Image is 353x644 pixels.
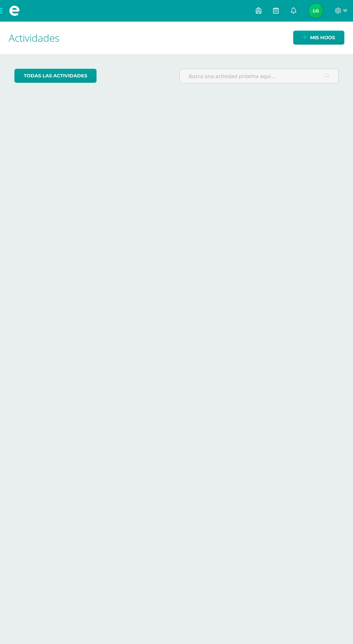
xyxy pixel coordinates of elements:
a: Mis hijos [293,31,344,45]
input: Busca una actividad próxima aquí... [180,69,338,83]
a: todas las Actividades [14,69,97,83]
img: 30f3d87f9934a48f68ba91f034c32408.png [309,4,323,18]
h1: Actividades [9,22,344,54]
span: Mis hijos [310,31,335,44]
